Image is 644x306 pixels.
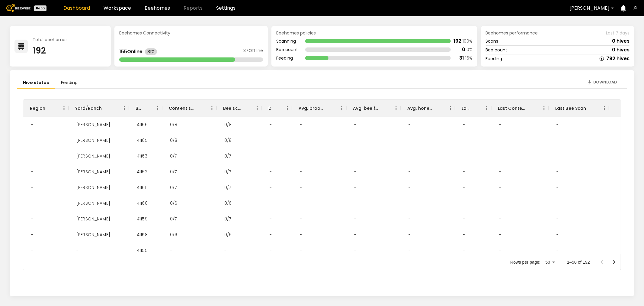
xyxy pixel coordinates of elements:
[540,104,549,113] button: Menu
[349,211,361,227] div: -
[26,117,38,132] div: -
[216,100,262,117] div: Bee scan hives
[459,56,464,60] div: 31
[169,100,195,117] div: Content scan hives
[165,243,177,258] div: -
[265,148,277,164] div: -
[434,104,442,112] button: Sort
[26,243,38,258] div: -
[119,31,263,35] div: Beehomes Connectivity
[26,211,38,227] div: -
[349,132,361,148] div: -
[26,180,38,195] div: -
[325,104,334,112] button: Sort
[216,6,235,11] a: Settings
[145,48,157,55] div: 81%
[271,104,279,112] button: Sort
[33,37,68,42] div: Total beehomes
[120,104,129,113] button: Menu
[606,56,630,61] div: 792 hives
[26,227,38,243] div: -
[494,132,506,148] div: -
[145,6,170,11] a: Beehomes
[349,227,361,243] div: -
[219,164,236,180] div: 0/7
[265,117,277,132] div: -
[132,211,152,227] div: 41159
[219,195,236,211] div: 0/6
[165,117,182,132] div: 0/8
[498,100,527,117] div: Last Content Scan
[276,31,473,35] div: Beehomes policies
[494,243,506,258] div: -
[265,180,277,195] div: -
[165,227,182,243] div: 0/6
[195,104,204,112] button: Sort
[600,104,609,113] button: Menu
[494,164,506,180] div: -
[486,31,538,35] span: Beehomes performance
[458,117,470,132] div: -
[552,243,563,258] div: -
[132,180,151,195] div: 41161
[162,100,216,117] div: Content scan hives
[141,104,149,112] button: Sort
[119,49,143,54] div: 155 Online
[292,100,346,117] div: Avg. brood frames
[458,132,470,148] div: -
[72,211,115,227] div: Thomsen
[606,31,630,35] span: Last 7 days
[494,180,506,195] div: -
[6,4,30,12] img: Beewise logo
[219,180,236,195] div: 0/7
[223,100,241,117] div: Bee scan hives
[59,104,69,113] button: Menu
[462,47,465,52] div: 0
[295,148,307,164] div: -
[349,148,361,164] div: -
[295,180,307,195] div: -
[486,39,498,43] div: Scans
[494,148,506,164] div: -
[349,117,361,132] div: -
[241,104,249,112] button: Sort
[132,227,152,243] div: 41158
[392,104,401,113] button: Menu
[132,117,152,132] div: 41166
[33,47,68,55] div: 192
[55,77,84,89] li: Feeding
[153,104,162,113] button: Menu
[404,164,415,180] div: -
[219,117,236,132] div: 0/8
[407,100,434,117] div: Avg. honey frames
[207,104,216,113] button: Menu
[132,132,152,148] div: 41165
[463,39,473,43] div: 100 %
[608,256,620,268] button: Go to next page
[458,164,470,180] div: -
[453,39,461,44] div: 192
[380,104,388,112] button: Sort
[510,259,540,265] p: Rows per page:
[219,227,236,243] div: 0/6
[446,104,455,113] button: Menu
[349,243,361,258] div: -
[265,243,277,258] div: -
[283,104,292,113] button: Menu
[262,100,292,117] div: Dead hives
[165,180,181,195] div: 0/7
[404,227,415,243] div: -
[295,117,307,132] div: -
[132,148,152,164] div: 41163
[72,195,115,211] div: Thomsen
[349,164,361,180] div: -
[69,100,129,117] div: Yard/Ranch
[552,195,563,211] div: -
[72,227,115,243] div: Thomsen
[219,148,236,164] div: 0/7
[612,39,630,44] div: 0 hives
[75,100,102,117] div: Yard/Ranch
[165,195,182,211] div: 0/6
[72,164,115,180] div: Thomsen
[552,211,563,227] div: -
